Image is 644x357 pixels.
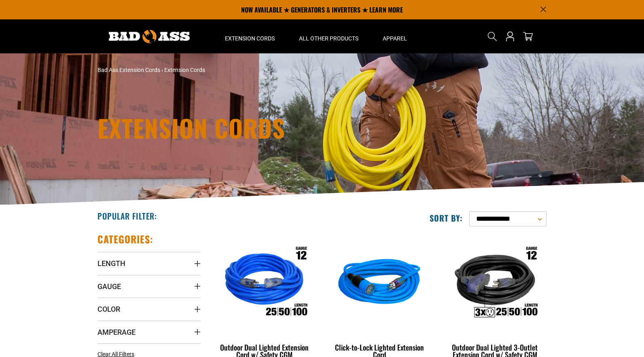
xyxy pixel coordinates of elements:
summary: All Other Products [287,19,371,53]
span: Extension Cords [225,35,275,42]
img: Outdoor Dual Lighted Extension Cord w/ Safety CGM [214,237,316,330]
span: All Other Products [299,35,358,42]
img: Bad Ass Extension Cords [109,30,190,43]
span: › [161,67,163,73]
span: Extension Cords [164,67,205,73]
nav: breadcrumbs [97,66,393,74]
summary: Extension Cords [213,19,287,53]
h1: Extension Cords [97,116,393,140]
span: Length [97,259,125,268]
span: Apparel [383,35,407,42]
label: Sort by: [430,213,463,223]
span: Amperage [97,327,136,337]
h2: Categories: [97,233,153,245]
span: Color [97,304,120,314]
summary: Gauge [97,275,201,298]
summary: Length [97,252,201,275]
a: Bad Ass Extension Cords [97,67,160,73]
img: Outdoor Dual Lighted 3-Outlet Extension Cord w/ Safety CGM [444,237,546,330]
summary: Apparel [371,19,419,53]
summary: Color [97,298,201,320]
h2: Popular Filter: [97,211,157,221]
summary: Search [486,30,499,43]
span: Gauge [97,282,121,291]
img: blue [328,237,430,330]
summary: Amperage [97,321,201,343]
